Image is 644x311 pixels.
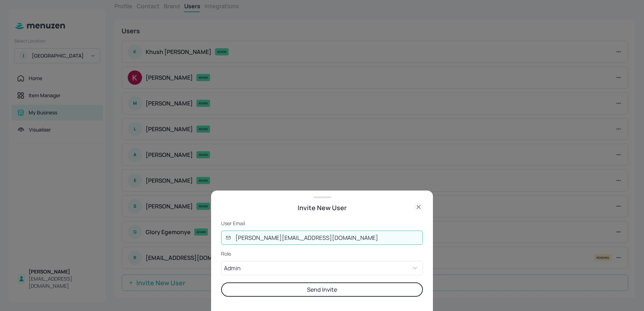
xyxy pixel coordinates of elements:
[221,203,423,213] div: Invite New User
[221,282,423,297] button: Send Invite
[221,261,411,275] div: Admin
[221,250,423,257] p: Role
[221,220,423,227] p: User Email
[231,231,423,245] input: User Email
